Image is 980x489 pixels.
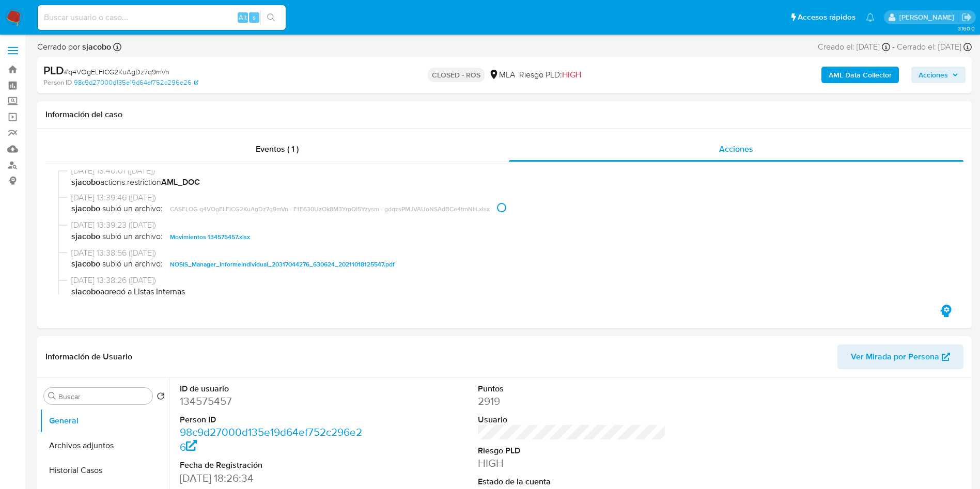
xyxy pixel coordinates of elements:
span: Riesgo PLD: [519,69,581,81]
span: HIGH [562,69,581,81]
p: CLOSED - ROS [428,68,485,82]
span: # q4VOgELFlCG2KuAgDz7q9mVn [64,67,169,77]
div: Cerrado el: [DATE] [897,41,972,53]
dt: ID de usuario [180,383,368,395]
b: PLD [43,62,64,78]
span: Cerrado por [37,41,111,53]
dt: Person ID [180,414,368,425]
div: MLA [489,69,515,81]
span: Eventos ( 1 ) [256,143,299,155]
button: Ver Mirada por Persona [837,344,963,369]
b: AML Data Collector [829,67,892,83]
b: sjacobo [80,41,111,53]
dt: Usuario [478,414,666,425]
a: Notificaciones [866,13,875,22]
dd: 2919 [478,394,666,408]
button: search-icon [260,10,282,25]
b: Person ID [43,78,72,87]
span: Acciones [919,67,948,83]
h1: Información de Usuario [45,352,132,362]
button: General [40,408,169,433]
div: Creado el: [DATE] [818,41,890,53]
dt: Estado de la cuenta [478,476,666,487]
input: Buscar usuario o caso... [38,11,286,24]
dt: Puntos [478,383,666,395]
dd: 134575457 [180,394,368,408]
dt: Fecha de Registración [180,460,368,471]
a: 98c9d27000d135e19d64ef752c296e26 [74,78,198,87]
span: s [253,12,256,22]
span: - [892,41,895,53]
span: Acciones [719,143,753,155]
button: Historial Casos [40,458,169,483]
button: Archivos adjuntos [40,433,169,458]
button: Acciones [911,67,966,83]
a: 98c9d27000d135e19d64ef752c296e26 [180,424,362,454]
dd: HIGH [478,456,666,470]
h1: Información del caso [45,109,963,120]
a: Salir [961,12,972,23]
span: Ver Mirada por Persona [851,344,939,369]
p: agostina.faruolo@mercadolibre.com [899,12,958,22]
span: Alt [239,12,247,22]
dd: [DATE] 18:26:34 [180,471,368,485]
button: AML Data Collector [821,67,899,83]
button: Buscar [48,392,56,400]
dt: Riesgo PLD [478,445,666,456]
span: Accesos rápidos [798,12,855,23]
button: Volver al orden por defecto [157,392,165,403]
input: Buscar [58,392,148,401]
